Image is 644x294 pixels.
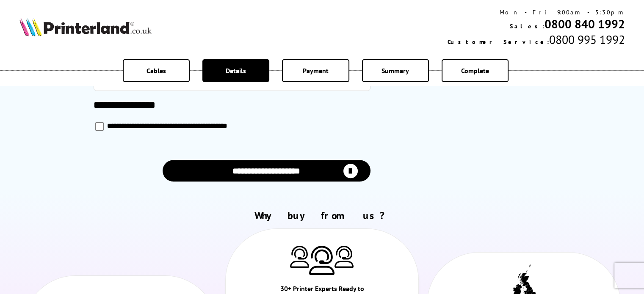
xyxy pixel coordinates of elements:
span: Customer Service: [447,38,549,46]
span: Details [226,66,246,75]
img: Printer Experts [334,246,354,267]
a: 0800 840 1992 [544,16,625,32]
img: Printer Experts [309,246,334,275]
span: 0800 995 1992 [549,32,625,47]
span: Cables [146,66,166,75]
span: Complete [461,66,489,75]
img: Printer Experts [290,246,309,267]
span: Summary [381,66,409,75]
img: Printerland Logo [19,18,152,36]
span: Payment [303,66,329,75]
h2: Why buy from us? [19,209,625,222]
div: Mon - Fri 9:00am - 5:30pm [447,8,625,16]
span: Sales: [509,22,544,30]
